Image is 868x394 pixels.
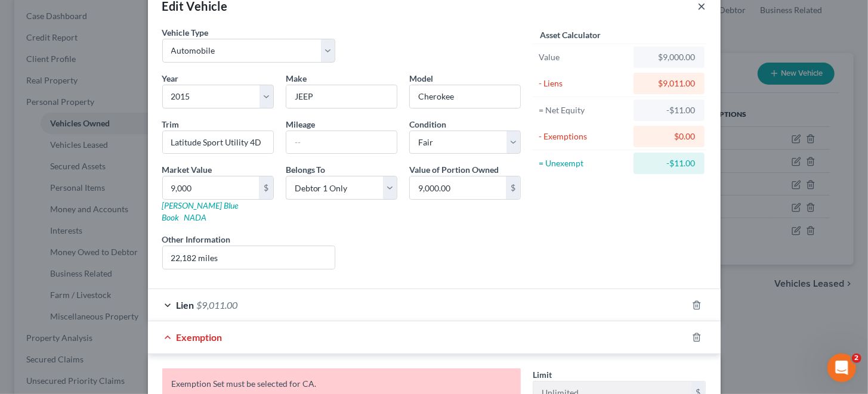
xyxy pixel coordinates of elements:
div: - Liens [539,77,629,89]
label: Year [162,72,179,85]
span: $9,011.00 [197,299,238,311]
div: $ [506,176,520,199]
label: Asset Calculator [540,29,601,41]
div: $9,011.00 [643,77,695,89]
div: -$11.00 [643,104,695,116]
label: Condition [409,118,446,131]
input: (optional) [163,246,335,269]
div: = Unexempt [539,157,629,169]
div: $ [259,176,273,199]
div: $9,000.00 [643,51,695,63]
label: Market Value [162,163,212,176]
label: Other Information [162,233,231,246]
a: NADA [184,212,207,222]
span: Limit [533,370,552,380]
div: - Exemptions [539,131,629,142]
input: -- [286,131,397,154]
span: Make [286,73,307,83]
label: Model [409,72,433,85]
div: -$11.00 [643,157,695,169]
label: Vehicle Type [162,26,209,39]
input: 0.00 [410,176,506,199]
label: Mileage [286,118,315,131]
div: $0.00 [643,131,695,142]
label: Value of Portion Owned [409,163,499,176]
span: Lien [177,299,194,311]
input: ex. Altima [410,85,520,108]
span: 2 [852,353,861,363]
a: [PERSON_NAME] Blue Book [162,200,239,222]
span: Exemption [177,331,223,343]
label: Trim [162,118,180,131]
div: Value [539,51,629,63]
div: = Net Equity [539,104,629,116]
input: ex. LS, LT, etc [163,131,273,154]
iframe: Intercom live chat [827,353,856,382]
input: 0.00 [163,176,259,199]
span: Belongs To [286,165,326,175]
input: ex. Nissan [286,85,397,108]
